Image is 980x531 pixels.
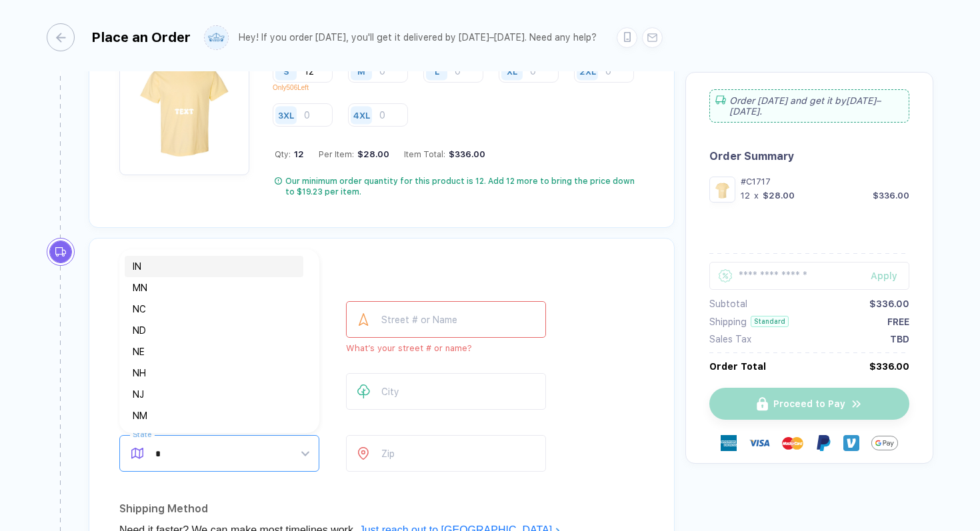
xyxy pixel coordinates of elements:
div: NJ [133,387,295,402]
div: What’s your street # or name? [346,343,546,353]
div: Item Total: [404,149,485,159]
div: $336.00 [445,149,485,159]
div: Add Shipping Details [119,259,644,280]
div: Subtotal [709,298,747,309]
img: Paypal [815,435,831,451]
div: Per Item: [319,149,389,159]
img: master-card [782,432,803,454]
div: Place an Order [91,29,191,45]
img: express [721,435,737,451]
img: fbd78807-3b0b-4008-86d8-de4696253969_nt_front_1755763334498.jpg [713,180,732,199]
div: ND [125,320,303,341]
div: Qty: [275,149,304,159]
div: MN [133,280,295,295]
div: IN [133,259,295,274]
div: #C1717 [741,177,909,187]
div: IN [125,256,303,277]
div: Shipping Method [119,498,644,520]
div: Order [DATE] and get it by [DATE]–[DATE] . [709,89,909,123]
div: x [753,191,760,201]
div: NE [125,341,303,362]
div: NM [133,408,295,423]
div: NM [125,405,303,426]
div: Apply [871,270,909,281]
div: Standard [751,316,789,327]
p: Only 506 Left [273,84,343,91]
div: 4XL [353,110,370,120]
div: Shipping [709,316,747,327]
div: $28.00 [763,191,795,201]
img: user profile [205,26,228,49]
span: 12 [291,149,304,159]
img: Venmo [843,435,859,451]
img: fbd78807-3b0b-4008-86d8-de4696253969_nt_front_1755763334498.jpg [126,45,243,161]
img: visa [749,432,770,454]
div: NH [125,362,303,384]
div: NC [133,302,295,316]
div: ND [133,323,295,338]
div: NE [133,344,295,359]
div: 12 [741,191,750,201]
div: FREE [887,316,909,327]
div: $336.00 [869,361,909,372]
div: TBD [890,334,909,344]
div: NJ [125,384,303,405]
div: $336.00 [869,298,909,309]
div: Hey! If you order [DATE], you'll get it delivered by [DATE]–[DATE]. Need any help? [239,32,597,43]
div: NC [125,298,303,320]
img: Google Pay [871,430,898,456]
button: Apply [854,262,909,290]
div: Our minimum order quantity for this product is 12. Add 12 more to bring the price down to $19.23 ... [285,176,644,197]
div: Order Total [709,361,766,372]
div: $28.00 [354,149,389,159]
div: NH [133,366,295,380]
div: Order Summary [709,150,909,163]
div: $336.00 [873,191,909,201]
div: 3XL [278,110,294,120]
div: MN [125,277,303,298]
div: Sales Tax [709,334,751,344]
